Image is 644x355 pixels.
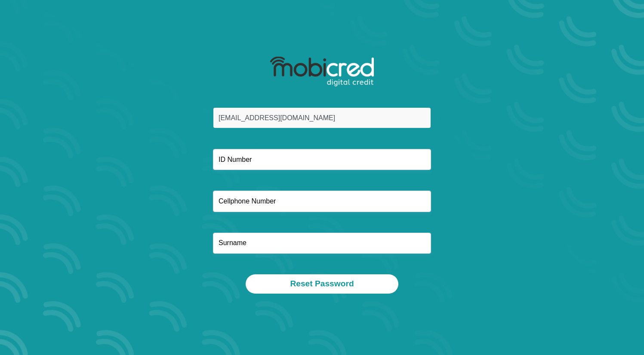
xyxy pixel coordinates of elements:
[246,274,398,294] button: Reset Password
[213,233,431,254] input: Surname
[270,57,374,87] img: mobicred logo
[213,191,431,212] input: Cellphone Number
[213,149,431,170] input: ID Number
[213,107,431,128] input: Email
